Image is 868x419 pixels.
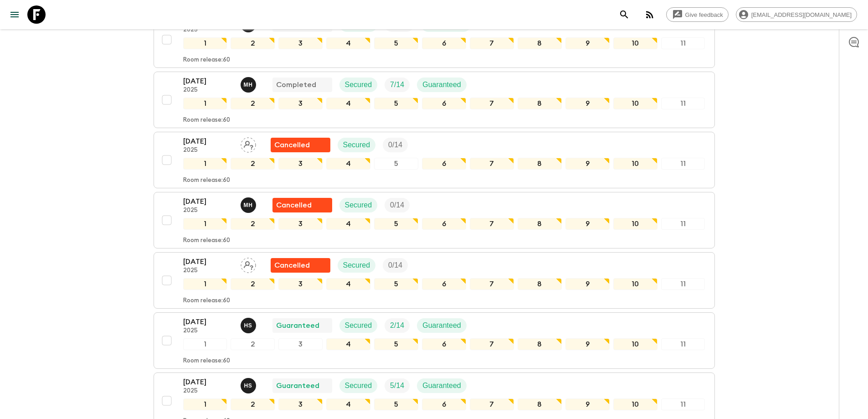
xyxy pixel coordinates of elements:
div: 2 [231,37,275,49]
p: Cancelled [274,260,310,271]
div: 8 [518,37,562,49]
div: 4 [326,37,370,49]
div: 5 [374,278,418,290]
div: Secured [339,198,378,212]
div: 11 [661,398,705,410]
p: Guaranteed [422,79,461,90]
div: 9 [565,37,610,49]
div: 5 [374,398,418,410]
button: search adventures [615,5,633,24]
div: 3 [278,338,323,350]
p: Room release: 60 [183,237,230,244]
p: Guaranteed [422,320,461,331]
div: 7 [470,98,514,109]
p: Secured [345,200,372,211]
div: 4 [326,278,370,290]
div: 6 [422,278,466,290]
div: 10 [613,98,657,109]
div: 9 [565,218,610,230]
div: Trip Fill [385,78,410,92]
div: 8 [518,158,562,170]
div: Flash Pack cancellation [272,198,332,212]
span: Hong Sarou [241,321,258,328]
div: 6 [422,398,466,410]
div: 10 [613,158,657,170]
div: 7 [470,398,514,410]
div: 5 [374,338,418,350]
p: H S [244,382,252,389]
p: 2025 [183,207,233,214]
div: 4 [326,158,370,170]
p: Cancelled [274,140,310,150]
div: 1 [183,158,227,170]
div: Secured [338,138,376,152]
div: 1 [183,278,227,290]
p: H S [244,322,252,329]
div: Secured [338,258,376,273]
div: 2 [231,158,275,170]
span: Assign pack leader [241,260,256,268]
p: [DATE] [183,377,233,388]
div: 5 [374,158,418,170]
div: 3 [278,218,323,230]
div: 11 [661,37,705,49]
p: Cancelled [276,200,312,211]
div: Trip Fill [383,138,408,152]
div: Trip Fill [385,198,410,212]
div: [EMAIL_ADDRESS][DOMAIN_NAME] [736,7,857,22]
p: 0 / 14 [390,200,404,211]
span: Mr. Heng Pringratana (Prefer name : James) [241,80,258,87]
p: Room release: 60 [183,57,230,64]
p: 7 / 14 [390,79,404,90]
div: 1 [183,98,227,109]
button: [DATE]2025Mr. Heng Pringratana (Prefer name : James)Flash Pack cancellationSecuredTrip Fill123456... [154,192,715,248]
div: 3 [278,398,323,410]
div: Trip Fill [385,318,410,333]
button: [DATE]2025Assign pack leaderFlash Pack cancellationSecuredTrip Fill1234567891011Room release:60 [154,252,715,309]
div: 1 [183,37,227,49]
p: [DATE] [183,316,233,327]
div: 8 [518,338,562,350]
div: 4 [326,338,370,350]
div: 2 [231,338,275,350]
p: 2025 [183,267,233,274]
div: Trip Fill [385,378,410,393]
div: 10 [613,338,657,350]
p: Secured [343,140,370,150]
p: 2025 [183,147,233,154]
a: Give feedback [666,7,729,22]
div: 5 [374,218,418,230]
button: [DATE]2025Mr. Heng Pringratana (Prefer name : James)CompletedSecuredTrip FillGuaranteed1234567891... [154,72,715,128]
div: Secured [339,378,378,393]
p: Secured [345,79,372,90]
p: 2025 [183,26,233,34]
span: Hong Sarou [241,381,258,388]
div: 1 [183,338,227,350]
p: 0 / 14 [388,260,402,271]
div: 7 [470,158,514,170]
span: Mr. Heng Pringratana (Prefer name : James) [241,200,258,207]
p: Room release: 60 [183,297,230,305]
span: Give feedback [680,11,728,18]
p: 0 / 14 [388,140,402,150]
div: 11 [661,158,705,170]
div: 7 [470,218,514,230]
p: [DATE] [183,196,233,207]
div: 11 [661,278,705,290]
div: 3 [278,98,323,109]
p: [DATE] [183,256,233,267]
div: 8 [518,278,562,290]
div: Flash Pack cancellation [271,258,330,273]
div: 9 [565,398,610,410]
p: Room release: 60 [183,357,230,365]
div: 6 [422,98,466,109]
div: 7 [470,37,514,49]
div: 7 [470,338,514,350]
div: 2 [231,398,275,410]
div: 6 [422,338,466,350]
div: Flash Pack cancellation [271,138,330,152]
div: 7 [470,278,514,290]
div: 9 [565,338,610,350]
div: 4 [326,218,370,230]
div: 3 [278,278,323,290]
